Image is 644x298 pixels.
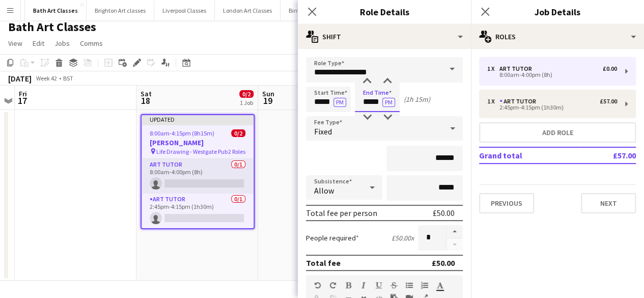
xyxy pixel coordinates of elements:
[487,105,617,110] div: 2:45pm-4:15pm (1h30m)
[239,90,254,98] span: 0/2
[17,95,27,106] span: 17
[19,89,27,98] span: Fri
[375,281,382,289] button: Underline
[298,24,471,49] div: Shift
[360,281,367,289] button: Italic
[8,73,32,84] div: [DATE]
[404,95,430,104] div: (1h 15m)
[262,89,274,98] span: Sun
[432,258,455,268] div: £50.00
[34,74,59,82] span: Week 42
[436,281,443,289] button: Text Color
[139,95,152,106] span: 18
[471,24,644,49] div: Roles
[281,1,351,20] button: Birmingham Classes
[29,37,48,50] a: Edit
[314,126,332,137] span: Fixed
[87,1,154,20] button: Brighton Art classes
[50,37,74,50] a: Jobs
[142,194,254,228] app-card-role: Art Tutor0/12:45pm-4:15pm (1h30m)
[487,72,617,77] div: 8:00am-4:00pm (8h)
[8,39,22,48] span: View
[479,147,581,164] td: Grand total
[329,281,337,289] button: Redo
[446,225,463,238] button: Increase
[499,98,540,105] div: Art Tutor
[142,138,254,147] h3: [PERSON_NAME]
[421,281,428,289] button: Ordered List
[306,233,359,242] label: People required
[433,208,455,218] div: £50.00
[390,281,398,289] button: Strikethrough
[487,98,499,105] div: 1 x
[261,95,274,106] span: 19
[154,1,215,20] button: Liverpool Classes
[63,74,73,82] div: BST
[76,37,107,50] a: Comms
[33,39,44,48] span: Edit
[228,148,245,155] span: 2 Roles
[314,185,334,196] span: Allow
[80,39,103,48] span: Comms
[4,37,26,50] a: View
[600,98,617,105] div: £57.00
[581,147,636,164] td: £57.00
[471,5,644,18] h3: Job Details
[581,193,636,213] button: Next
[215,1,281,20] button: London Art Classes
[25,1,87,20] button: Bath Art Classes
[479,193,534,213] button: Previous
[142,115,254,123] div: Updated
[54,39,70,48] span: Jobs
[345,281,352,289] button: Bold
[487,65,499,72] div: 1 x
[141,114,255,229] app-job-card: Updated8:00am-4:15pm (8h15m)0/2[PERSON_NAME] Life Drawing - Westgate Pub2 RolesArt Tutor0/18:00am...
[298,5,471,18] h3: Role Details
[8,19,96,35] h1: Bath Art Classes
[382,98,395,107] button: PM
[156,148,228,155] span: Life Drawing - Westgate Pub
[150,129,214,137] span: 8:00am-4:15pm (8h15m)
[479,122,636,143] button: Add role
[142,159,254,194] app-card-role: Art Tutor0/18:00am-4:00pm (8h)
[333,98,346,107] button: PM
[306,258,341,268] div: Total fee
[240,99,253,106] div: 1 Job
[406,281,413,289] button: Unordered List
[306,208,377,218] div: Total fee per person
[499,65,536,72] div: Art Tutor
[141,89,152,98] span: Sat
[391,233,414,242] div: £50.00 x
[231,129,245,137] span: 0/2
[314,281,321,289] button: Undo
[603,65,617,72] div: £0.00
